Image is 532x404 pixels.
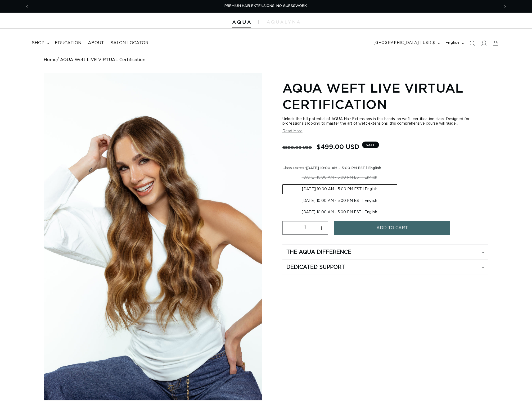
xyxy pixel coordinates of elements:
a: Salon Locator [107,37,152,49]
button: English [442,38,466,48]
span: PREMIUM HAIR EXTENSIONS. NO GUESSWORK. [224,4,308,8]
h2: Dedicated Support [286,264,345,271]
button: Add to cart [334,221,450,235]
h2: The Aqua Difference [286,249,351,256]
span: Salon Locator [110,40,148,46]
nav: breadcrumbs [44,57,488,62]
label: [DATE] 10:00 AM - 5:00 PM EST l English [282,184,397,194]
button: Next announcement [499,1,511,11]
button: [GEOGRAPHIC_DATA] | USD $ [371,38,442,48]
label: [DATE] 10:00 AM - 5:00 PM EST l English [282,208,396,217]
a: About [85,37,107,49]
a: Education [52,37,85,49]
summary: Search [466,37,478,49]
legend: Class Dates : [282,166,382,171]
summary: Dedicated Support [282,260,488,275]
span: AQUA Weft LIVE VIRTUAL Certification [60,57,145,62]
button: Read More [282,129,303,134]
a: Home [44,57,57,62]
h1: AQUA Weft LIVE VIRTUAL Certification [282,80,488,113]
span: About [88,40,104,46]
s: $800.00 USD [282,142,312,152]
summary: shop [29,37,52,49]
summary: The Aqua Difference [282,245,488,260]
span: $499.00 USD [317,142,359,152]
img: aqualyna.com [267,20,300,24]
span: Sale [362,142,379,148]
media-gallery: Gallery Viewer [44,73,262,401]
div: Unlock the full potential of AQUA Hair Extensions in this hands-on weft, certification class. Des... [282,117,488,126]
span: English [445,40,459,46]
span: [DATE] 10:00 AM - 5:00 PM EST l English [306,166,381,170]
span: shop [32,40,44,46]
button: Previous announcement [21,1,33,11]
label: [DATE] 10:00 AM - 5:00 PM EST l English [282,196,396,205]
img: Aqua Hair Extensions [232,20,251,24]
span: [GEOGRAPHIC_DATA] | USD $ [374,40,435,46]
span: Add to cart [376,221,408,235]
span: Education [55,40,82,46]
label: [DATE] 10:00 AM - 5:00 PM EST l English [282,173,396,182]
